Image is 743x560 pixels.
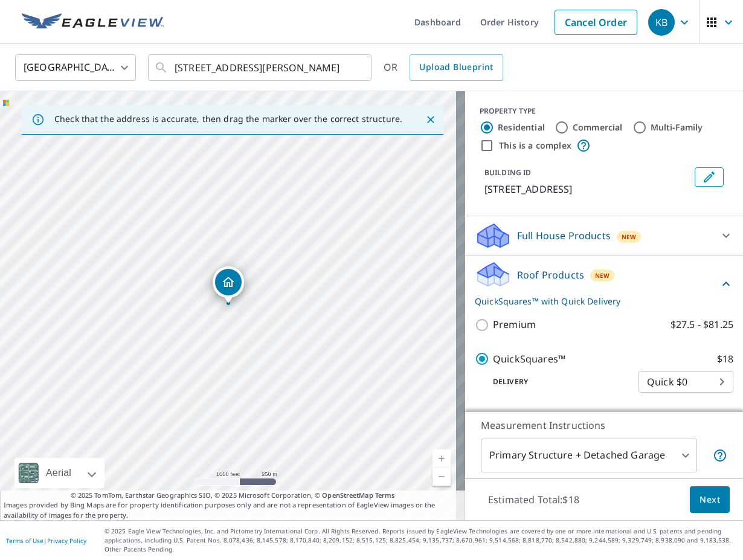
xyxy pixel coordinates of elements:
input: Search by address or latitude-longitude [175,51,347,85]
span: Upload Blueprint [419,60,493,75]
div: KB [648,9,675,36]
label: This is a complex [499,140,571,152]
a: Terms [375,491,395,500]
p: | [6,537,86,544]
img: EV Logo [22,13,164,31]
span: New [622,232,637,242]
p: QuickSquares™ with Quick Delivery [475,295,719,307]
p: BUILDING ID [484,167,531,178]
p: Delivery [475,376,638,387]
p: Full House Products [517,228,611,243]
label: Multi-Family [651,121,703,134]
div: Dropped pin, building 1, Residential property, 12010 Fairmeadow Dr Houston, TX 77071 [213,266,244,304]
a: Upload Blueprint [410,54,503,81]
label: Commercial [573,121,623,134]
a: Current Level 15, Zoom Out [433,468,451,486]
p: Estimated Total: $18 [478,486,589,513]
span: New [595,271,610,280]
p: © 2025 Eagle View Technologies, Inc. and Pictometry International Corp. All Rights Reserved. Repo... [105,527,737,554]
button: Close [423,112,439,127]
p: $18 [717,352,733,367]
label: Residential [498,121,545,134]
a: Privacy Policy [47,536,86,545]
div: OR [384,54,503,81]
a: Current Level 15, Zoom In [433,449,451,468]
p: Premium [493,317,536,332]
a: Cancel Order [555,10,637,35]
p: Roof Products [517,268,584,282]
div: [GEOGRAPHIC_DATA] [15,51,136,85]
button: Edit building 1 [695,167,724,187]
div: Full House ProductsNew [475,221,733,250]
span: © 2025 TomTom, Earthstar Geographics SIO, © 2025 Microsoft Corporation, © [71,491,395,501]
div: Roof ProductsNewQuickSquares™ with Quick Delivery [475,260,733,307]
div: Aerial [14,458,105,488]
a: Terms of Use [6,536,43,545]
a: OpenStreetMap [322,491,373,500]
p: [STREET_ADDRESS] [484,182,690,196]
div: Aerial [42,458,75,488]
div: Primary Structure + Detached Garage [481,439,697,472]
div: PROPERTY TYPE [480,106,729,117]
span: Next [700,492,720,507]
button: Next [690,486,730,513]
p: QuickSquares™ [493,352,565,367]
span: Your report will include the primary structure and a detached garage if one exists. [713,448,727,463]
p: Measurement Instructions [481,418,727,433]
p: Check that the address is accurate, then drag the marker over the correct structure. [54,114,402,124]
p: $27.5 - $81.25 [671,317,733,332]
div: Quick $0 [638,365,733,399]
